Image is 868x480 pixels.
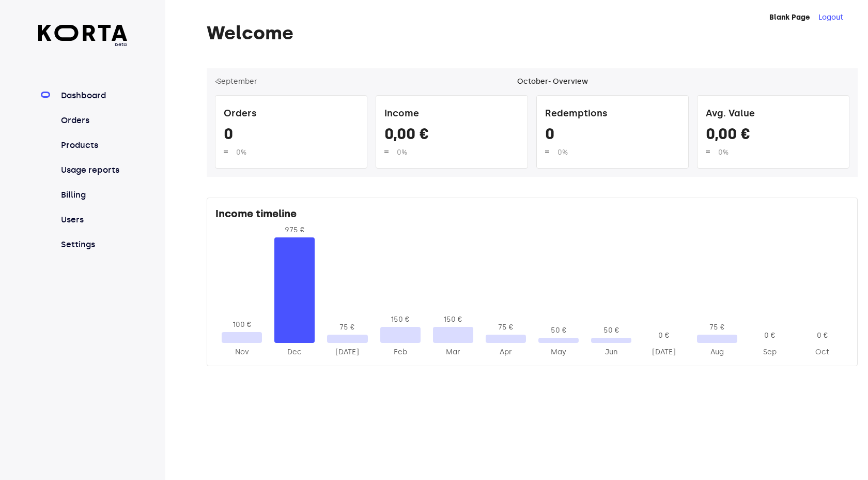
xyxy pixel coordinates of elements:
div: 0 € [802,331,843,341]
div: 2025-Sep [750,347,790,357]
img: up [224,149,228,155]
div: Income timeline [215,206,849,225]
img: up [706,149,710,155]
div: 0 € [750,331,790,341]
div: 0 [545,125,680,147]
div: 0,00 € [384,125,519,147]
div: 2025-May [538,347,579,357]
div: 2025-Apr [486,347,526,357]
div: 75 € [327,322,367,333]
a: Dashboard [59,89,128,102]
div: 100 € [222,320,262,330]
button: Logout [818,12,843,23]
span: 0% [397,148,407,157]
div: 2024-Dec [274,347,315,357]
a: Usage reports [59,164,128,176]
div: 75 € [697,322,737,333]
div: 2024-Nov [222,347,262,357]
div: October - Overview [517,77,588,87]
span: 0% [557,148,568,157]
img: Korta [38,25,128,41]
div: 2025-Mar [433,347,473,357]
div: 75 € [486,322,526,333]
img: up [384,149,389,155]
a: Billing [59,189,128,201]
img: up [545,149,549,155]
span: beta [38,41,128,48]
span: 0% [718,148,729,157]
div: Redemptions [545,104,680,125]
button: ‹September [215,77,257,87]
div: 0 [224,125,359,147]
div: 50 € [538,325,579,336]
div: 150 € [380,314,421,325]
div: Income [384,104,519,125]
h1: Welcome [207,23,858,43]
div: 2025-Oct [802,347,843,357]
div: 2025-Jun [591,347,631,357]
div: 150 € [433,314,473,325]
strong: Blank Page [769,13,810,22]
div: 0 € [644,331,684,341]
div: 0,00 € [706,125,841,147]
a: beta [38,25,128,48]
a: Settings [59,238,128,251]
div: 2025-Aug [697,347,737,357]
div: 975 € [274,225,315,235]
a: Users [59,214,128,226]
span: 0% [236,148,246,157]
div: Avg. Value [706,104,841,125]
a: Products [59,139,128,152]
div: 2025-Jan [327,347,367,357]
div: 2025-Feb [380,347,421,357]
div: 50 € [591,325,631,336]
div: 2025-Jul [644,347,684,357]
div: Orders [224,104,359,125]
a: Orders [59,114,128,127]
